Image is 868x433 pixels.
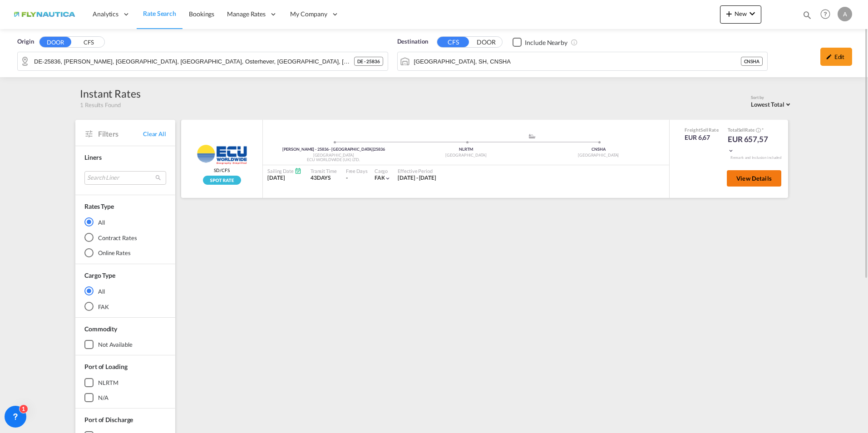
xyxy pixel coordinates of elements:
[80,101,121,109] span: 1 Results Found
[838,7,852,21] div: A
[98,379,118,387] div: NLRTM
[724,10,758,17] span: New
[400,147,533,153] div: NLRTM
[751,101,784,108] span: Lowest Total
[398,167,436,174] div: Effective Period
[84,248,166,257] md-radio-button: Online Rates
[93,10,118,19] span: Analytics
[84,233,166,242] md-radio-button: Contract Rates
[802,10,812,20] md-icon: icon-magnify
[73,37,104,48] button: CFS
[398,52,768,70] md-input-container: Shanghai, SH, CNSHA
[400,153,533,158] div: [GEOGRAPHIC_DATA]
[267,174,301,182] div: [DATE]
[375,174,385,181] span: FAK
[282,147,374,152] span: [PERSON_NAME] - 25836 - [GEOGRAPHIC_DATA]
[751,95,793,101] div: Sort by
[98,340,133,349] div: not available
[214,167,229,173] span: SD/CFS
[728,148,734,154] md-icon: icon-chevron-down
[747,8,758,19] md-icon: icon-chevron-down
[397,37,428,46] span: Destination
[527,134,538,138] md-icon: assets/icons/custom/ship-fill.svg
[267,167,301,174] div: Sailing Date
[720,5,761,24] button: icon-plus 400-fgNewicon-chevron-down
[357,58,380,64] span: DE - 25836
[84,271,115,280] div: Cargo Type
[346,174,348,182] div: -
[143,130,166,138] span: Clear All
[84,416,133,423] span: Port of Discharge
[84,286,166,295] md-radio-button: All
[385,175,391,182] md-icon: icon-chevron-down
[84,393,166,402] md-checkbox: N/A
[685,133,719,142] div: EUR 6,67
[267,153,400,158] div: [GEOGRAPHIC_DATA]
[203,176,241,185] img: Spot_rate_v2.png
[820,48,852,66] div: icon-pencilEdit
[532,147,665,153] div: CNSHA
[98,129,143,139] span: Filters
[80,86,141,101] div: Instant Rates
[346,167,368,174] div: Free Days
[373,147,374,152] span: |
[18,52,388,70] md-input-container: DE-25836, Garding, Grothusenkoog, Katharinenheerd, Osterhever, Poppenbüll, Vollerwiek, Welt, Schl...
[728,134,773,156] div: EUR 657,57
[736,175,772,182] span: View Details
[84,217,166,226] md-radio-button: All
[724,155,788,160] div: Remark and Inclusion included
[374,147,385,152] span: 25836
[34,54,354,68] input: Search by Door
[741,57,763,66] div: CNSHA
[192,144,252,165] img: ECU WORLDWIDE (UK) LTD.
[818,6,833,22] span: Help
[290,10,327,19] span: My Company
[532,153,665,158] div: [GEOGRAPHIC_DATA]
[84,325,117,333] span: Commodity
[685,127,719,133] div: Freight Rate
[513,37,567,47] md-checkbox: Checkbox No Ink
[571,39,578,46] md-icon: Unchecked: Ignores neighbouring ports when fetching rates.Checked : Includes neighbouring ports w...
[143,10,176,17] span: Rate Search
[375,167,391,174] div: Cargo
[311,174,337,182] div: 43DAYS
[84,302,166,311] md-radio-button: FAK
[84,378,166,387] md-checkbox: NLRTM
[84,363,128,370] span: Port of Loading
[751,98,793,109] md-select: Select: Lowest Total
[818,6,838,23] div: Help
[189,10,214,18] span: Bookings
[398,174,436,182] div: 12 Aug 2025 - 31 Aug 2025
[84,202,114,211] div: Rates Type
[227,10,266,19] span: Manage Rates
[761,127,764,133] span: Subject to Remarks
[39,37,71,47] button: DOOR
[724,8,735,19] md-icon: icon-plus 400-fg
[525,38,567,47] div: Include Nearby
[802,10,812,24] div: icon-magnify
[267,157,400,163] div: ECU WORLDWIDE (UK) LTD.
[84,153,101,161] span: Liners
[14,4,75,25] img: dbeec6a0202a11f0ab01a7e422f9ff92.png
[728,127,773,134] div: Total Rate
[826,54,832,60] md-icon: icon-pencil
[738,127,745,133] span: Sell
[203,176,241,185] div: Rollable available
[17,37,34,46] span: Origin
[398,174,436,181] span: [DATE] - [DATE]
[98,394,108,402] div: N/A
[470,37,502,48] button: DOOR
[414,54,741,68] input: Search by Port
[700,127,708,133] span: Sell
[295,167,301,174] md-icon: Schedules Available
[727,170,781,187] button: View Details
[311,167,337,174] div: Transit Time
[755,127,761,133] button: Spot Rates are dynamic & can fluctuate with time
[437,37,469,47] button: CFS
